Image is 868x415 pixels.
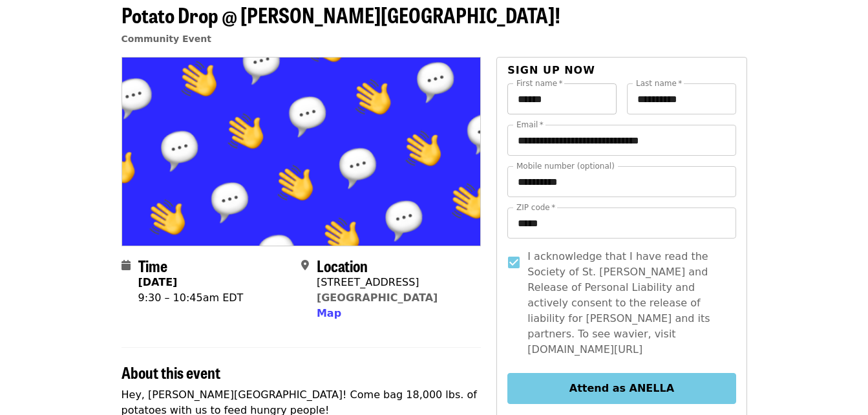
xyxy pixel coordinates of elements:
span: Sign up now [507,64,595,76]
label: ZIP code [516,204,555,211]
span: I acknowledge that I have read the Society of St. [PERSON_NAME] and Release of Personal Liability... [527,249,725,357]
input: Mobile number (optional) [507,166,736,197]
div: [STREET_ADDRESS] [317,275,438,290]
label: First name [516,80,563,87]
input: Email [507,125,736,156]
i: calendar icon [122,259,131,271]
label: Email [516,121,544,129]
img: Potato Drop @ Randolph College! organized by Society of St. Andrew [122,58,481,245]
span: About this event [122,361,220,383]
span: Location [317,254,368,277]
label: Last name [636,80,682,87]
label: Mobile number (optional) [516,162,615,170]
button: Map [317,306,341,321]
div: 9:30 – 10:45am EDT [138,290,244,306]
a: [GEOGRAPHIC_DATA] [317,292,438,304]
input: First name [507,83,617,114]
input: Last name [627,83,736,114]
button: Attend as ANELLA [507,373,736,404]
a: Community Event [122,34,211,44]
span: Map [317,307,341,319]
strong: [DATE] [138,276,178,288]
input: ZIP code [507,207,736,239]
i: map-marker-alt icon [301,259,309,271]
span: Time [138,254,167,277]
